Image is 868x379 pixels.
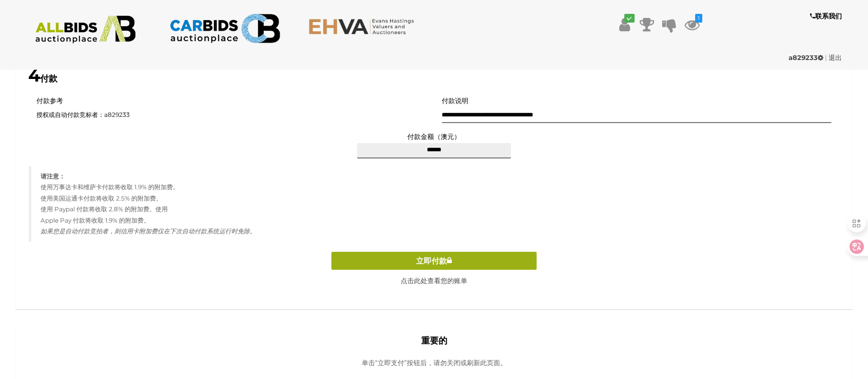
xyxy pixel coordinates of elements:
[41,205,168,213] font: 使用 Paypal 付款将收取 2.8% 的附加费。使用
[442,96,468,105] font: 付款说明
[41,227,256,235] font: 如果您是自动付款竞拍者，则信用卡附加费仅在下次自动付款系统运行时免除。
[788,53,818,62] font: a829233
[698,15,700,22] font: 1
[30,15,141,44] img: ALLBIDS.com.au
[416,256,447,266] font: 立即付款
[825,53,827,62] font: |
[28,65,40,86] font: 4
[41,216,150,224] font: Apple Pay 付款将收取 1.9% 的附加费。
[169,10,281,47] img: CARBIDS.com.au
[36,96,63,105] font: 付款参考
[41,183,179,191] font: 使用万事达卡和维萨卡付款将收取 1.9% 的附加费。
[815,12,842,20] font: 联系我们
[40,73,57,84] font: 付款
[617,15,632,34] a: ✔
[810,10,844,22] a: 联系我们
[684,15,700,34] a: 1
[627,15,632,22] font: ✔
[401,276,467,285] a: 点击此处查看您的账单
[421,335,447,346] font: 重要的
[788,53,825,62] a: a829233
[41,194,162,202] font: 使用美国运通卡付款将收取 2.5% 的附加费。
[362,358,507,367] font: 单击“立即支付”按钮后，请勿关闭或刷新此页面。
[36,111,130,118] font: 授权或自动付款竞标者：a829233
[828,53,842,62] a: 退出
[308,18,420,35] img: EHVA.com.au
[407,132,461,141] font: 付款金额（澳元）
[331,252,537,270] button: 立即付款
[41,172,65,180] font: 请注意：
